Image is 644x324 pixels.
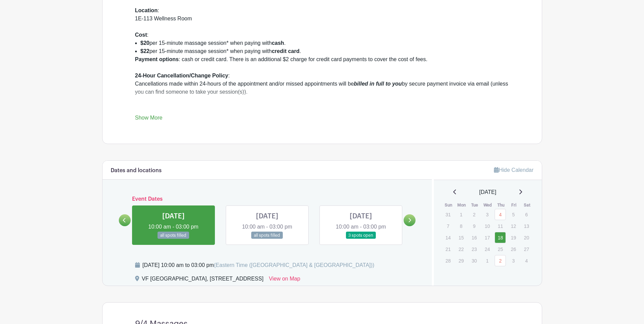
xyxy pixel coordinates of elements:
[143,261,374,269] div: [DATE] 10:00 am to 03:00 pm
[479,188,496,196] span: [DATE]
[468,209,480,220] p: 2
[442,209,454,220] p: 31
[508,209,519,220] p: 5
[456,244,467,254] p: 22
[508,244,519,254] p: 26
[141,39,509,47] li: per 15-minute massage session* when paying with .
[521,221,532,231] p: 13
[141,47,509,55] li: per 15-minute massage session* when paying with .
[131,196,404,202] h6: Event Dates
[141,48,150,54] strong: $22
[521,209,532,220] p: 6
[456,255,467,266] p: 29
[520,202,534,209] th: Sat
[111,167,162,174] h6: Dates and locations
[456,232,467,243] p: 15
[456,221,467,231] p: 8
[456,209,467,220] p: 1
[442,202,455,209] th: Sun
[468,232,480,243] p: 16
[354,81,402,87] em: billed in full to you
[482,221,493,231] p: 10
[442,221,454,231] p: 7
[442,232,454,243] p: 14
[135,73,228,78] strong: 24-Hour Cancellation/Change Policy
[468,202,481,209] th: Tue
[214,262,374,268] span: (Eastern Time ([GEOGRAPHIC_DATA] & [GEOGRAPHIC_DATA]))
[495,255,506,266] a: 2
[508,202,521,209] th: Fri
[468,221,480,231] p: 9
[508,255,519,266] p: 3
[482,232,493,243] p: 17
[135,32,147,38] strong: Cost
[142,275,264,286] div: VF [GEOGRAPHIC_DATA], [STREET_ADDRESS]
[495,221,506,231] p: 11
[495,209,506,220] a: 4
[135,115,163,123] a: Show More
[272,40,284,46] strong: cash
[482,255,493,266] p: 1
[269,275,300,286] a: View on Map
[494,202,508,209] th: Thu
[135,56,179,62] strong: Payment options
[468,255,480,266] p: 30
[135,7,158,13] strong: Location
[521,255,532,266] p: 4
[272,48,299,54] strong: credit card
[521,232,532,243] p: 20
[508,232,519,243] p: 19
[495,244,506,254] p: 25
[482,244,493,254] p: 24
[481,202,495,209] th: Wed
[135,55,509,153] div: : cash or credit card. There is an additional $2 charge for credit card payments to cover the cos...
[468,244,480,254] p: 23
[141,40,150,46] strong: $20
[442,244,454,254] p: 21
[455,202,468,209] th: Mon
[442,255,454,266] p: 28
[521,244,532,254] p: 27
[494,167,533,173] a: Hide Calendar
[508,221,519,231] p: 12
[482,209,493,220] p: 3
[135,6,509,39] div: : 1E-113 Wellness Room :
[495,232,506,243] a: 18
